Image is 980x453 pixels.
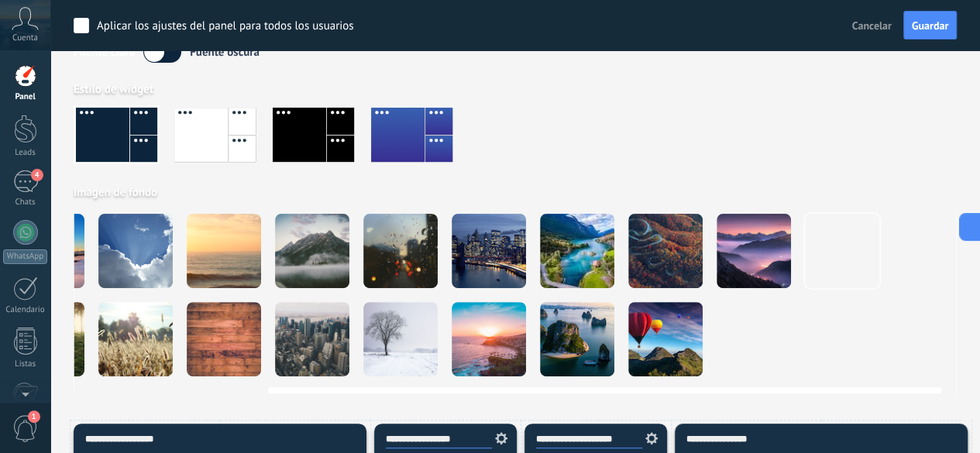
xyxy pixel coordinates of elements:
[74,82,957,97] div: Estilo de widget
[190,45,260,60] div: Fuente oscura
[12,33,38,43] span: Cuenta
[74,45,135,60] div: Fuente clara
[3,148,48,158] div: Leads
[846,14,898,37] button: Cancelar
[31,169,43,181] span: 4
[28,410,40,423] span: 1
[3,197,48,208] div: Chats
[3,359,48,369] div: Listas
[3,249,47,264] div: WhatsApp
[74,185,957,200] div: Imagen de fondo
[903,11,957,40] button: Guardar
[3,305,48,315] div: Calendario
[3,92,48,102] div: Panel
[852,19,892,33] span: Cancelar
[97,19,354,34] div: Aplicar los ajustes del panel para todos los usuarios
[912,20,948,31] span: Guardar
